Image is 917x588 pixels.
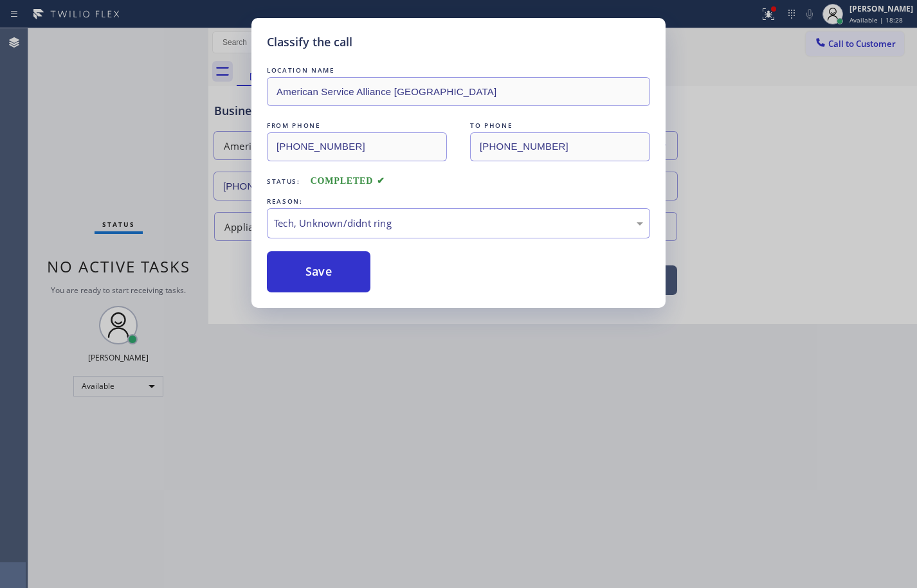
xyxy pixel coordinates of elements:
div: LOCATION NAME [267,64,650,77]
span: Status: [267,177,300,186]
div: REASON: [267,195,650,208]
div: TO PHONE [470,119,650,132]
input: To phone [470,132,650,161]
div: FROM PHONE [267,119,447,132]
span: COMPLETED [311,176,385,186]
h5: Classify the call [267,33,352,51]
div: Tech, Unknown/didnt ring [274,216,643,231]
button: Save [267,251,370,292]
input: From phone [267,132,447,161]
